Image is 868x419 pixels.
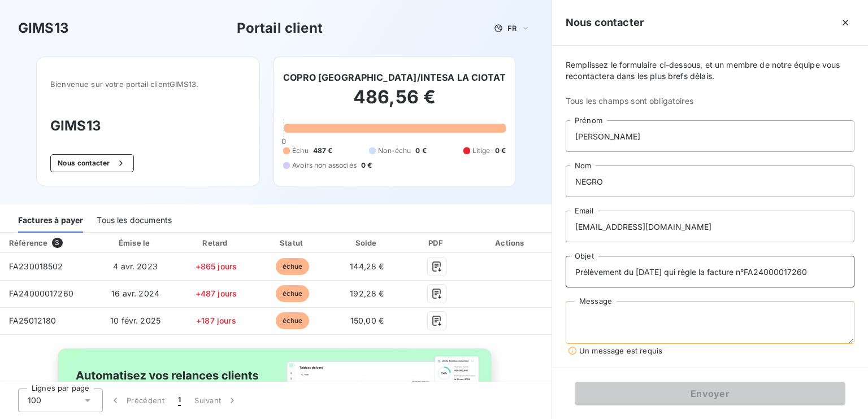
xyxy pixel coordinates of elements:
span: échue [276,258,310,275]
span: 10 févr. 2025 [110,316,160,325]
span: Non-échu [378,146,411,156]
input: placeholder [566,120,854,152]
span: 0 € [361,160,372,171]
h6: COPRO [GEOGRAPHIC_DATA]/INTESA LA CIOTAT [283,71,506,84]
input: placeholder [566,211,854,242]
h5: Nous contacter [566,15,644,30]
div: Actions [472,237,549,248]
span: 4 avr. 2023 [113,261,158,271]
button: Suivant [188,389,245,412]
div: Émise le [96,237,175,248]
h3: GIMS13 [50,116,246,136]
span: Tous les champs sont obligatoires [566,95,854,107]
input: placeholder [566,256,854,287]
div: Tous les documents [97,209,172,233]
span: Bienvenue sur votre portail client GIMS13 . [50,80,246,89]
div: Statut [257,237,328,248]
span: 3 [52,238,62,248]
span: Échu [292,146,309,156]
span: FA25012180 [9,316,57,325]
span: 0 € [415,146,426,156]
button: Précédent [103,389,171,412]
div: PDF [406,237,468,248]
span: 16 avr. 2024 [111,289,159,298]
h3: Portail client [237,18,323,38]
input: placeholder [566,165,854,197]
span: 1 [178,395,181,406]
div: Solde [332,237,401,248]
span: FA230018502 [9,261,63,271]
span: Un message est requis [579,346,662,355]
button: Envoyer [575,382,845,405]
span: 0 € [495,146,506,156]
span: 0 [281,137,286,146]
span: 150,00 € [350,316,384,325]
span: Litige [472,146,491,156]
span: Remplissez le formulaire ci-dessous, et un membre de notre équipe vous recontactera dans les plus... [566,59,854,82]
span: +487 jours [196,289,237,298]
span: +187 jours [196,316,236,325]
span: Avoirs non associés [292,160,357,171]
div: Référence [9,238,47,247]
button: Nous contacter [50,154,134,172]
span: 487 € [313,146,333,156]
h3: GIMS13 [18,18,69,38]
div: Factures à payer [18,209,83,233]
div: Retard [180,237,253,248]
span: 100 [28,395,41,406]
h2: 486,56 € [283,86,506,120]
span: FR [507,24,517,33]
span: 192,28 € [350,289,384,298]
button: 1 [171,389,188,412]
span: 144,28 € [350,261,384,271]
span: échue [276,285,310,302]
span: FA24000017260 [9,289,73,298]
span: +865 jours [196,261,237,271]
span: échue [276,312,310,329]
